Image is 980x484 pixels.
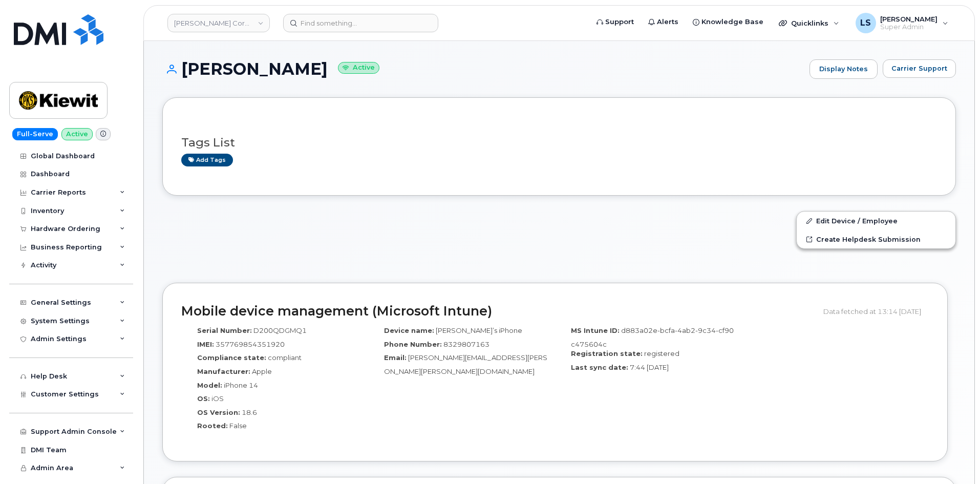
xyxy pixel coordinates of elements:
span: 357769854351920 [216,340,285,348]
span: Carrier Support [891,64,947,73]
span: 18.6 [242,408,257,416]
span: registered [644,349,679,357]
small: Active [338,62,379,74]
label: Serial Number: [197,326,252,335]
label: Registration state: [571,349,643,359]
span: [PERSON_NAME][EMAIL_ADDRESS][PERSON_NAME][PERSON_NAME][DOMAIN_NAME] [384,353,547,375]
div: Data fetched at 13:14 [DATE] [823,302,929,321]
label: OS: [197,394,210,404]
span: compliant [268,353,302,362]
a: Add tags [181,154,233,166]
a: Edit Device / Employee [797,212,955,230]
label: MS Intune ID: [571,326,620,335]
label: Compliance state: [197,353,266,363]
label: Model: [197,381,222,390]
span: [PERSON_NAME]’s iPhone [436,326,522,334]
label: Manufacturer: [197,367,250,376]
span: d883a02e-bcfa-4ab2-9c34-cf90c475604c [571,326,734,348]
button: Carrier Support [883,59,956,78]
h3: Tags List [181,136,937,149]
label: Email: [384,353,407,363]
a: Display Notes [809,59,878,79]
h2: Mobile device management (Microsoft Intune) [181,304,816,319]
label: Phone Number: [384,340,442,349]
label: Device name: [384,326,434,335]
span: 7:44 [DATE] [630,363,669,371]
a: Create Helpdesk Submission [797,230,955,248]
label: Rooted: [197,421,228,431]
label: IMEI: [197,340,214,349]
span: 8329807163 [443,340,489,348]
label: OS Version: [197,408,240,417]
label: Last sync date: [571,363,628,372]
h1: [PERSON_NAME] [162,60,804,78]
span: iOS [211,394,224,403]
span: iPhone 14 [224,381,258,389]
span: Apple [252,367,272,375]
span: False [229,422,247,430]
span: D200QDGMQ1 [253,326,307,334]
